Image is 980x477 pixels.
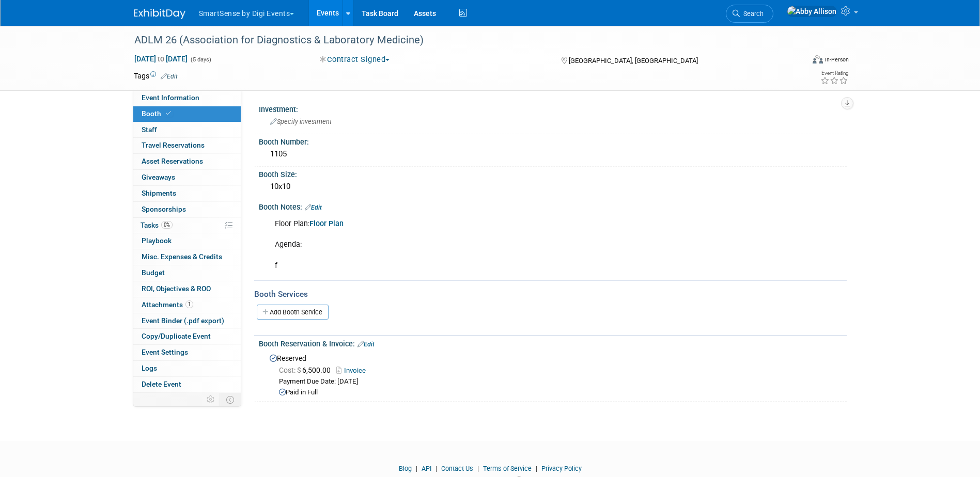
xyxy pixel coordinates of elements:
div: ADLM 26 (Association for Diagnostics & Laboratory Medicine) [131,31,788,50]
span: Event Binder (.pdf export) [142,316,224,325]
span: 0% [161,221,173,229]
a: Logs [133,361,241,376]
span: Giveaways [142,173,175,181]
a: API [422,465,431,472]
span: Delete Event [142,380,181,388]
span: | [475,465,481,472]
div: 1105 [267,146,839,162]
a: Floor Plan [309,219,344,228]
a: Delete Event [133,377,241,392]
a: Sponsorships [133,202,241,217]
span: Event Settings [142,348,188,356]
div: Booth Size: [259,167,847,180]
a: Travel Reservations [133,138,241,153]
div: 10x10 [267,179,839,195]
span: Copy/Duplicate Event [142,332,211,340]
td: Tags [134,71,178,81]
span: Sponsorships [142,205,186,213]
span: Booth [142,109,173,118]
span: Budget [142,268,165,277]
a: Event Settings [133,345,241,360]
span: Tasks [141,221,173,229]
img: Abby Allison [787,6,837,17]
span: to [156,55,166,63]
a: Edit [357,341,375,348]
td: Toggle Event Tabs [220,393,241,406]
div: Investment: [259,102,847,115]
a: Add Booth Service [257,305,329,320]
div: Booth Reservation & Invoice: [259,336,847,349]
span: 6,500.00 [279,366,335,374]
div: Floor Plan: Agenda: f [268,214,733,276]
i: Booth reservation complete [166,110,171,116]
span: [GEOGRAPHIC_DATA], [GEOGRAPHIC_DATA] [569,57,698,65]
a: Edit [161,73,178,80]
div: Payment Due Date: [DATE] [279,377,839,387]
a: Copy/Duplicate Event [133,329,241,344]
a: Event Information [133,90,241,106]
span: (5 days) [190,56,211,63]
span: Staff [142,125,157,134]
a: Search [726,5,773,23]
span: Specify investment [270,118,332,125]
a: Giveaways [133,170,241,185]
div: Event Format [743,54,849,69]
img: ExhibitDay [134,9,185,19]
a: Budget [133,265,241,281]
a: Blog [399,465,412,472]
div: Reserved [267,351,839,397]
td: Personalize Event Tab Strip [202,393,220,406]
span: | [413,465,420,472]
span: 1 [185,300,193,308]
div: Booth Services [254,289,847,300]
a: ROI, Objectives & ROO [133,281,241,297]
span: Travel Reservations [142,141,205,149]
span: Logs [142,364,157,372]
span: Search [740,10,764,18]
a: Contact Us [441,465,473,472]
a: Attachments1 [133,297,241,313]
span: Cost: $ [279,366,302,374]
a: Staff [133,122,241,138]
a: Asset Reservations [133,154,241,169]
a: Edit [305,204,322,211]
span: [DATE] [DATE] [134,54,188,63]
span: Playbook [142,236,172,245]
a: Tasks0% [133,218,241,233]
a: Misc. Expenses & Credits [133,249,241,265]
span: | [433,465,440,472]
button: Contract Signed [316,54,394,65]
a: Shipments [133,186,241,201]
span: Misc. Expenses & Credits [142,252,222,261]
a: Playbook [133,233,241,249]
div: In-Person [825,56,849,63]
span: Asset Reservations [142,157,203,165]
span: Event Information [142,93,199,102]
span: ROI, Objectives & ROO [142,284,211,293]
span: Shipments [142,189,176,197]
a: Event Binder (.pdf export) [133,313,241,329]
div: Booth Number: [259,134,847,147]
a: Invoice [336,367,371,374]
a: Terms of Service [483,465,532,472]
span: | [533,465,540,472]
div: Booth Notes: [259,199,847,213]
a: Privacy Policy [541,465,582,472]
img: Format-Inperson.png [813,55,823,63]
div: Event Rating [820,71,848,76]
span: Attachments [142,300,193,309]
a: Booth [133,106,241,122]
div: Paid in Full [279,388,839,397]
